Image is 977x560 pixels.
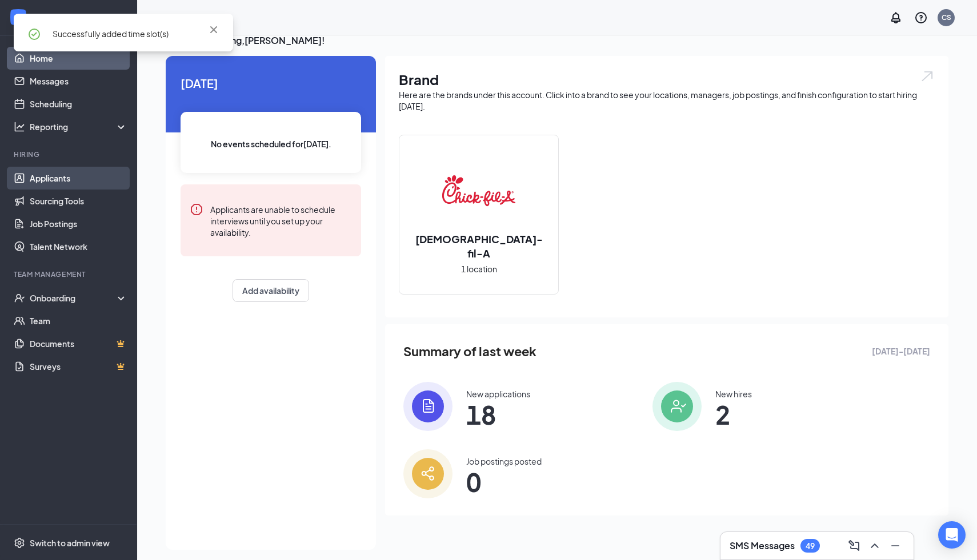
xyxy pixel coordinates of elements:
[399,232,558,260] h2: [DEMOGRAPHIC_DATA]-fil-A
[845,537,863,555] button: ComposeMessage
[30,537,110,549] div: Switch to admin view
[166,34,948,47] h3: 👋 Good morning, [PERSON_NAME] !
[30,167,127,190] a: Applicants
[30,309,127,332] a: Team
[715,388,752,400] div: New hires
[847,539,861,553] svg: ComposeMessage
[403,382,453,431] img: icon
[806,541,815,551] div: 49
[466,472,542,492] span: 0
[27,27,41,41] svg: CheckmarkCircle
[403,449,453,498] img: icon
[157,8,197,27] h1: Home
[889,11,903,25] svg: Notifications
[730,539,795,552] h3: SMS Messages
[30,292,118,304] div: Onboarding
[872,345,930,357] span: [DATE] - [DATE]
[868,539,882,553] svg: ChevronUp
[53,29,169,39] span: Successfully added time slot(s)
[399,70,935,89] h1: Brand
[14,150,125,159] div: Hiring
[110,12,122,23] svg: Collapse
[466,404,530,425] span: 18
[30,70,127,92] a: Messages
[211,138,331,150] span: No events scheduled for [DATE] .
[30,332,127,355] a: DocumentsCrown
[210,203,352,238] div: Applicants are unable to schedule interviews until you set up your availability.
[30,121,128,132] div: Reporting
[207,23,221,37] svg: Cross
[181,74,361,92] span: [DATE]
[715,404,752,425] span: 2
[866,537,884,555] button: ChevronUp
[399,89,935,112] div: Here are the brands under this account. Click into a brand to see your locations, managers, job p...
[14,292,25,304] svg: UserCheck
[190,203,203,216] svg: Error
[233,279,309,302] button: Add availability
[461,263,497,275] span: 1 location
[886,537,904,555] button: Minimize
[30,212,127,235] a: Job Postings
[442,154,515,227] img: Chick-fil-A
[914,11,928,25] svg: QuestionInfo
[920,70,935,83] img: open.6027fd2a22e1237b5b06.svg
[14,121,25,132] svg: Analysis
[403,341,536,361] span: Summary of last week
[938,521,966,549] div: Open Intercom Messenger
[942,13,951,22] div: CS
[30,235,127,258] a: Talent Network
[466,388,530,400] div: New applications
[14,537,25,549] svg: Settings
[30,355,127,378] a: SurveysCrown
[888,539,902,553] svg: Minimize
[466,456,542,467] div: Job postings posted
[30,92,127,115] a: Scheduling
[652,382,702,431] img: icon
[14,269,125,279] div: Team Management
[30,190,127,212] a: Sourcing Tools
[13,11,24,23] svg: WorkstreamLogo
